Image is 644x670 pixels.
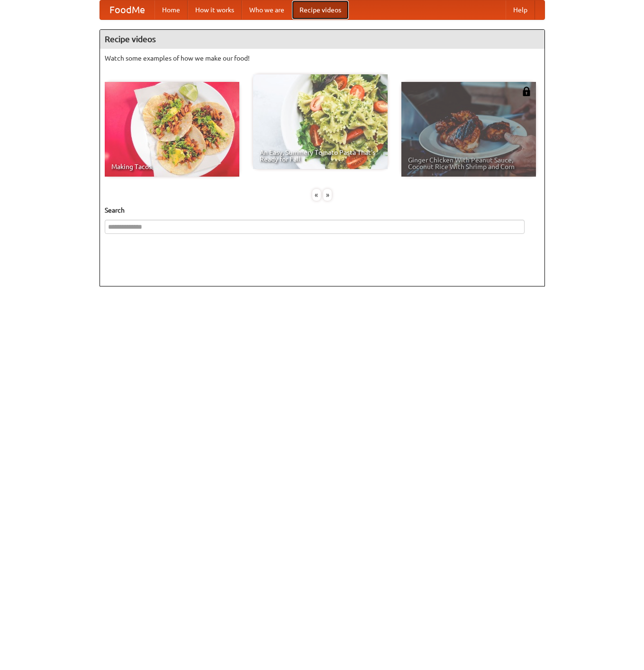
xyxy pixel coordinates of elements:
a: Home [154,0,188,19]
div: » [323,189,332,201]
a: Who we are [242,0,292,19]
p: Watch some examples of how we make our food! [105,54,540,63]
span: An Easy, Summery Tomato Pasta That's Ready for Fall [260,149,381,162]
div: « [312,189,321,201]
h4: Recipe videos [100,30,544,49]
a: Making Tacos [105,82,239,177]
h5: Search [105,205,540,215]
a: An Easy, Summery Tomato Pasta That's Ready for Fall [253,74,388,169]
span: Making Tacos [111,163,233,170]
a: Help [506,0,535,19]
a: How it works [188,0,242,19]
img: 483408.png [522,87,531,96]
a: Recipe videos [292,0,349,19]
a: FoodMe [100,0,154,19]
